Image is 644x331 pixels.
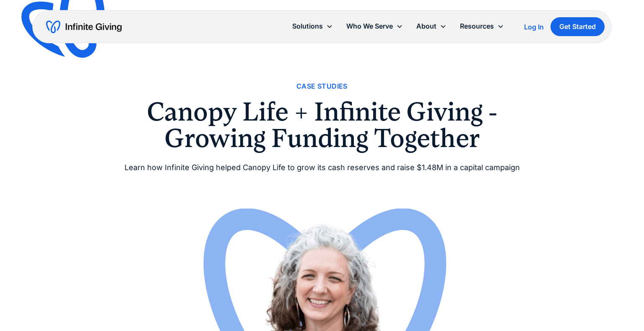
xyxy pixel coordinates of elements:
[410,17,453,35] div: About
[296,81,348,92] a: Case Studies
[524,22,544,32] a: Log In
[46,20,122,34] a: home
[453,17,511,35] div: Resources
[460,21,494,32] div: Resources
[340,17,410,35] div: Who We Serve
[416,21,436,32] div: About
[286,17,340,35] div: Solutions
[121,99,523,151] h1: Canopy Life + Infinite Giving - Growing Funding Together
[346,21,393,32] div: Who We Serve
[551,17,605,36] a: Get Started
[121,161,523,174] div: Learn how Infinite Giving helped Canopy Life to grow its cash reserves and raise $1.48M in a capi...
[524,24,544,30] div: Log In
[292,21,323,32] div: Solutions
